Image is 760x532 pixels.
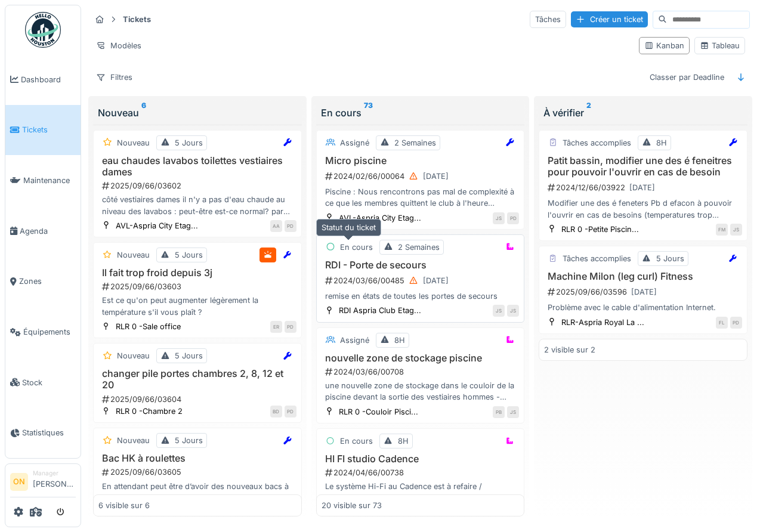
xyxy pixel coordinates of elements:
[5,54,81,105] a: Dashboard
[544,155,742,178] h3: Patit bassin, modifier une des é feneitres pour pouvoir l'ouvrir en cas de besoin
[117,249,150,261] div: Nouveau
[270,220,282,232] div: AA
[322,155,520,166] h3: Micro piscine
[98,453,296,464] h3: Bac HK à roulettes
[117,137,150,149] div: Nouveau
[324,467,520,478] div: 2024/04/66/00738
[98,368,296,391] h3: changer pile portes chambres 2, 8, 12 et 20
[561,224,639,235] div: RLR 0 -Petite Piscin...
[398,242,440,253] div: 2 Semaines
[5,408,81,459] a: Statistiques
[571,11,648,27] div: Créer un ticket
[175,350,203,361] div: 5 Jours
[98,481,296,503] div: En attendant peut être d’avoir des nouveaux bacs à roulettes pour le HK pouvez vous faire qqch po...
[22,377,76,388] span: Stock
[19,276,76,287] span: Zones
[493,212,505,224] div: JS
[285,220,296,232] div: PD
[270,406,282,417] div: BD
[116,220,198,231] div: AVL-Aspria City Etag...
[322,453,520,465] h3: HI FI studio Cadence
[98,155,296,178] h3: eau chaudes lavabos toilettes vestiaires dames
[324,273,520,288] div: 2024/03/66/00485
[21,74,76,85] span: Dashboard
[339,406,418,417] div: RLR 0 -Couloir Pisci...
[270,321,282,333] div: ER
[716,317,728,329] div: FL
[316,219,381,236] div: Statut du ticket
[394,335,405,346] div: 8H
[543,106,743,120] div: À vérifier
[364,106,373,120] sup: 73
[5,256,81,307] a: Zones
[33,469,76,478] div: Manager
[118,14,156,25] strong: Tickets
[656,137,667,149] div: 8H
[98,267,296,279] h3: Il fait trop froid depuis 3j
[563,137,631,149] div: Tâches accomplies
[322,500,382,511] div: 20 visible sur 73
[285,406,296,417] div: PD
[91,37,147,54] div: Modèles
[730,317,742,329] div: PD
[546,284,742,299] div: 2025/09/66/03596
[101,466,296,478] div: 2025/09/66/03605
[141,106,146,120] sup: 6
[546,180,742,195] div: 2024/12/66/03922
[101,394,296,405] div: 2025/09/66/03604
[507,212,519,224] div: PD
[322,259,520,271] h3: RDI - Porte de secours
[700,40,740,51] div: Tableau
[339,212,421,224] div: AVL-Aspria City Etag...
[175,249,203,261] div: 5 Jours
[101,180,296,191] div: 2025/09/66/03602
[644,69,730,86] div: Classer par Deadline
[322,186,520,209] div: Piscine : Nous rencontrons pas mal de complexité à ce que les membres quittent le club à l'heure ...
[544,197,742,220] div: Modifier une des é feneters Pb d efacon à pouvoir l'ouvrir en cas de besoins (temperatures trop e...
[23,326,76,338] span: Équipements
[98,295,296,317] div: Est ce qu'on peut augmenter légèrement la température s'il vous plaît ?
[116,406,183,417] div: RLR 0 -Chambre 2
[544,302,742,313] div: Problème avec le cable d'alimentation Internet.
[339,305,421,316] div: RDI Aspria Club Etag...
[25,12,61,48] img: Badge_color-CXgf-gQk.svg
[322,380,520,403] div: une nouvelle zone de stockage dans le couloir de la piscine devant la sortie des vestiaires homme...
[175,137,203,149] div: 5 Jours
[116,321,181,332] div: RLR 0 -Sale office
[493,305,505,317] div: JS
[91,69,138,86] div: Filtres
[101,281,296,292] div: 2025/09/66/03603
[324,169,520,184] div: 2024/02/66/00064
[730,224,742,236] div: JS
[22,427,76,438] span: Statistiques
[10,473,28,491] li: ON
[322,481,520,503] div: Le système Hi-Fi au Cadence est à refaire / rafraichir
[340,137,369,149] div: Assigné
[23,175,76,186] span: Maintenance
[561,317,644,328] div: RLR-Aspria Royal La ...
[631,286,657,298] div: [DATE]
[423,275,449,286] div: [DATE]
[656,253,684,264] div: 5 Jours
[507,406,519,418] div: JS
[175,435,203,446] div: 5 Jours
[507,305,519,317] div: JS
[5,357,81,408] a: Stock
[98,106,297,120] div: Nouveau
[544,271,742,282] h3: Machine Milon (leg curl) Fitness
[423,171,449,182] div: [DATE]
[33,469,76,494] li: [PERSON_NAME]
[322,352,520,364] h3: nouvelle zone de stockage piscine
[5,105,81,156] a: Tickets
[117,350,150,361] div: Nouveau
[22,124,76,135] span: Tickets
[394,137,436,149] div: 2 Semaines
[563,253,631,264] div: Tâches accomplies
[5,155,81,206] a: Maintenance
[10,469,76,497] a: ON Manager[PERSON_NAME]
[493,406,505,418] div: PB
[398,435,409,447] div: 8H
[285,321,296,333] div: PD
[98,500,150,511] div: 6 visible sur 6
[324,366,520,378] div: 2024/03/66/00708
